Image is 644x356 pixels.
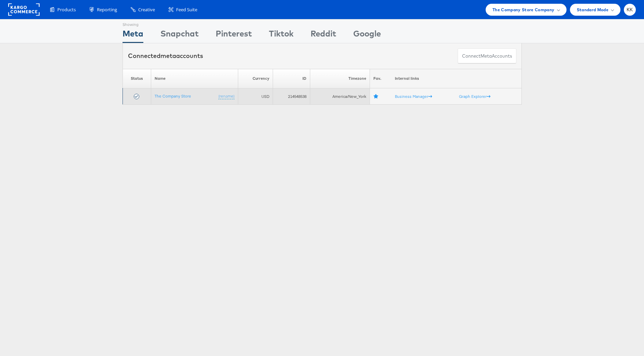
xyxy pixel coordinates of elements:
[458,48,516,64] button: ConnectmetaAccounts
[310,88,370,105] td: America/New_York
[273,88,310,105] td: 214548538
[151,69,238,88] th: Name
[155,93,191,99] a: The Company Store
[310,69,370,88] th: Timezone
[123,28,143,43] div: Meta
[57,6,76,13] span: Products
[311,28,336,43] div: Reddit
[492,6,555,13] span: The Company Store Company
[218,93,234,99] a: (rename)
[160,52,176,60] span: meta
[577,6,609,13] span: Standard Mode
[176,6,197,13] span: Feed Suite
[123,69,151,88] th: Status
[216,28,252,43] div: Pinterest
[353,28,381,43] div: Google
[97,6,117,13] span: Reporting
[123,19,143,28] div: Showing
[138,6,155,13] span: Creative
[395,94,432,99] a: Business Manager
[481,53,492,59] span: meta
[269,28,294,43] div: Tiktok
[627,8,633,12] span: KK
[459,94,490,99] a: Graph Explorer
[160,28,199,43] div: Snapchat
[238,88,273,105] td: USD
[128,51,203,60] div: Connected accounts
[273,69,310,88] th: ID
[238,69,273,88] th: Currency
